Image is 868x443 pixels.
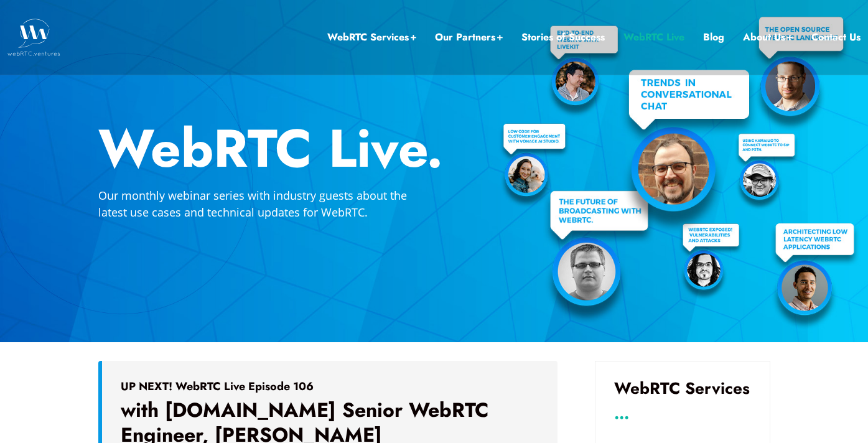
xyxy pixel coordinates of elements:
[703,29,724,45] a: Blog
[7,19,60,56] img: WebRTC.ventures
[614,409,751,418] h3: ...
[435,29,503,45] a: Our Partners
[811,29,861,45] a: Contact Us
[623,29,684,45] a: WebRTC Live
[614,380,751,396] h3: WebRTC Services
[743,29,793,45] a: About Us
[98,122,770,175] h2: WebRTC Live.
[327,29,416,45] a: WebRTC Services
[121,380,539,393] h5: UP NEXT! WebRTC Live Episode 106
[98,187,434,221] p: Our monthly webinar series with industry guests about the latest use cases and technical updates ...
[521,29,605,45] a: Stories of Success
